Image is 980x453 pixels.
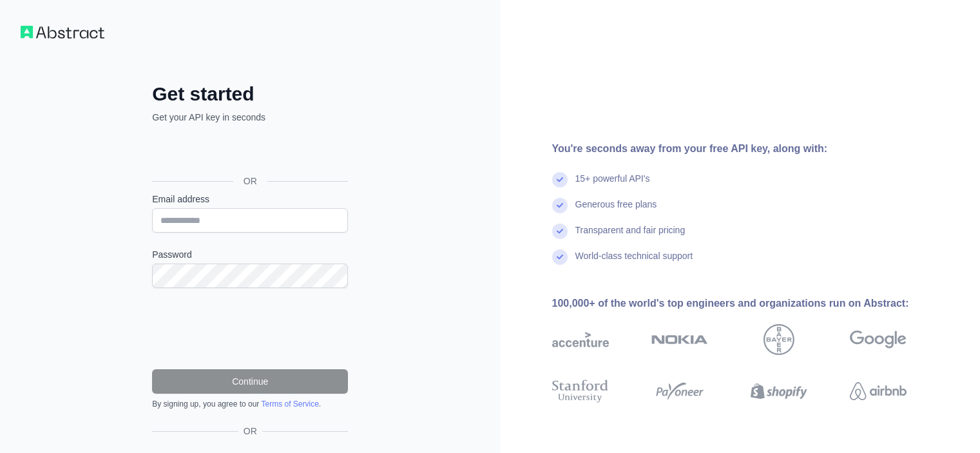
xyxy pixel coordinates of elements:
img: Workflow [21,26,104,39]
div: Transparent and fair pricing [575,224,686,249]
span: OR [238,425,262,438]
img: check mark [552,224,568,239]
p: Get your API key in seconds [152,111,348,124]
img: bayer [764,324,794,355]
div: By signing up, you agree to our . [152,399,348,409]
iframe: Sign in with Google Button [146,138,352,166]
img: accenture [552,324,609,355]
span: OR [233,175,267,188]
label: Email address [152,193,348,206]
img: check mark [552,172,568,188]
div: 15+ powerful API's [575,172,650,198]
div: 100,000+ of the world's top engineers and organizations run on Abstract: [552,296,948,311]
img: google [850,324,907,355]
img: stanford university [552,377,609,405]
h2: Get started [152,82,348,106]
img: airbnb [850,377,907,405]
div: World-class technical support [575,249,693,275]
div: You're seconds away from your free API key, along with: [552,141,948,157]
img: payoneer [651,377,708,405]
img: shopify [751,377,807,405]
a: Terms of Service [261,400,318,409]
img: check mark [552,249,568,265]
img: nokia [651,324,708,355]
div: Generous free plans [575,198,657,224]
button: Continue [152,369,348,394]
label: Password [152,248,348,261]
iframe: reCAPTCHA [152,304,348,354]
img: check mark [552,198,568,213]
